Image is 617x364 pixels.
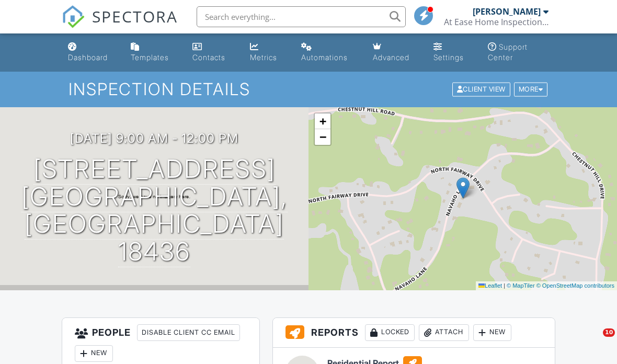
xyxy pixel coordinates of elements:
[70,131,238,145] h3: [DATE] 9:00 am - 12:00 pm
[188,38,237,67] a: Contacts
[127,38,180,67] a: Templates
[365,324,415,341] div: Locked
[507,282,535,289] a: © MapTiler
[369,38,421,67] a: Advanced
[273,318,555,348] h3: Reports
[192,53,225,62] div: Contacts
[484,38,553,67] a: Support Center
[301,53,348,62] div: Automations
[68,53,108,62] div: Dashboard
[131,53,169,62] div: Templates
[246,38,289,67] a: Metrics
[504,282,505,289] span: |
[581,328,607,354] iframe: Intercom live chat
[62,14,178,36] a: SPECTORA
[197,6,406,27] input: Search everything...
[603,328,615,337] span: 10
[478,282,502,289] a: Leaflet
[62,5,85,28] img: The Best Home Inspection Software - Spectora
[137,324,240,341] div: Disable Client CC Email
[68,80,549,98] h1: Inspection Details
[419,324,469,341] div: Attach
[536,282,614,289] a: © OpenStreetMap contributors
[429,38,475,67] a: Settings
[444,17,549,27] div: At Ease Home Inspection Services llc
[473,6,541,17] div: [PERSON_NAME]
[315,129,330,145] a: Zoom out
[64,38,118,67] a: Dashboard
[315,113,330,129] a: Zoom in
[488,42,528,62] div: Support Center
[75,345,113,362] div: New
[319,130,326,143] span: −
[473,324,511,341] div: New
[92,5,178,27] span: SPECTORA
[514,83,548,97] div: More
[452,83,510,97] div: Client View
[297,38,360,67] a: Automations (Basic)
[319,115,326,128] span: +
[433,53,464,62] div: Settings
[456,177,470,199] img: Marker
[373,53,409,62] div: Advanced
[250,53,277,62] div: Metrics
[451,85,513,93] a: Client View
